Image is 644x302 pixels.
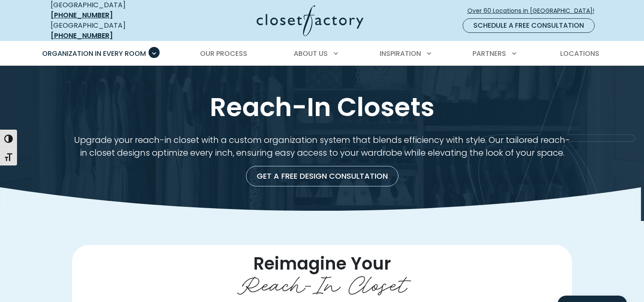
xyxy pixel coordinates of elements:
[246,166,398,186] a: Get a Free Design Consultation
[51,31,113,41] a: [PHONE_NUMBER]
[200,49,247,58] span: Our Process
[253,252,391,276] span: Reimagine Your
[560,49,599,58] span: Locations
[467,3,601,18] a: Over 60 Locations in [GEOGRAPHIC_DATA]!
[257,5,364,36] img: Closet Factory Logo
[463,18,595,33] a: Schedule a Free Consultation
[49,91,595,123] h1: Reach-In Closets
[51,10,113,20] a: [PHONE_NUMBER]
[237,265,407,299] span: Reach-In Closet
[380,49,421,58] span: Inspiration
[72,134,572,159] p: Upgrade your reach-in closet with a custom organization system that blends efficiency with style....
[51,20,174,41] div: [GEOGRAPHIC_DATA]
[472,49,506,58] span: Partners
[36,42,608,66] nav: Primary Menu
[467,6,601,15] span: Over 60 Locations in [GEOGRAPHIC_DATA]!
[42,49,146,58] span: Organization in Every Room
[294,49,328,58] span: About Us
